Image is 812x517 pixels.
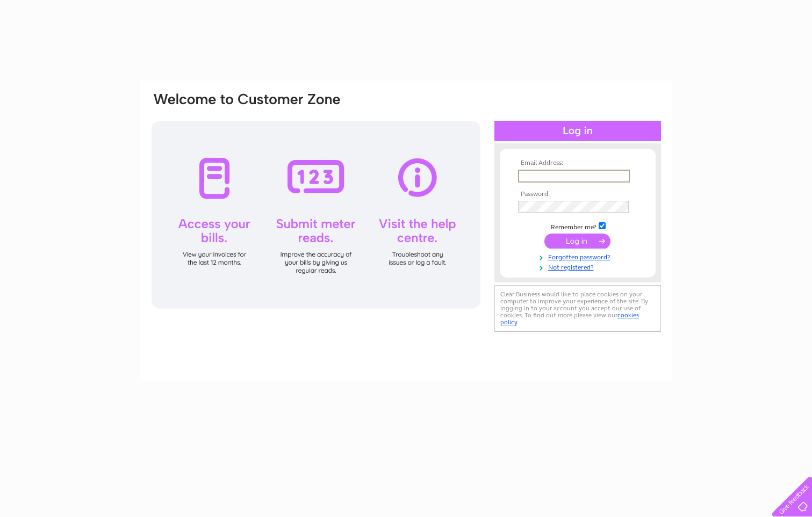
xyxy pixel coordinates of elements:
div: Clear Business would like to place cookies on your computer to improve your experience of the sit... [494,285,661,332]
th: Email Address: [515,159,640,167]
a: Forgotten password? [518,251,640,261]
a: Not registered? [518,261,640,272]
input: Submit [544,234,610,249]
a: cookies policy [500,311,639,326]
th: Password: [515,191,640,198]
td: Remember me? [515,221,640,231]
